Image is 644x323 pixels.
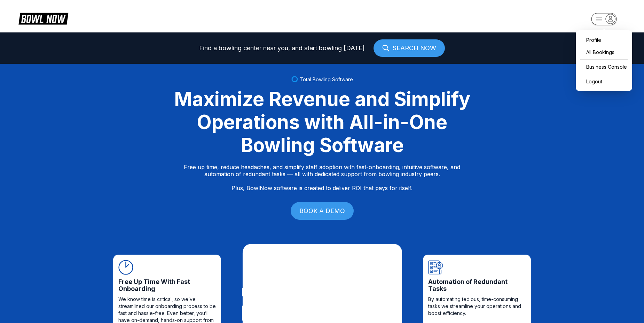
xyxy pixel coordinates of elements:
[374,39,445,57] a: SEARCH NOW
[579,75,604,88] button: Logout
[579,34,629,46] a: Profile
[165,88,479,157] div: Maximize Revenue and Simplify Operations with All-in-One Bowling Software
[291,202,354,220] a: BOOK A DEMO
[579,61,629,73] a: Business Console
[428,278,526,292] span: Automation of Redundant Tasks
[199,45,365,52] span: Find a bowling center near you, and start bowling [DATE]
[184,164,460,191] p: Free up time, reduce headaches, and simplify staff adoption with fast-onboarding, intuitive softw...
[300,76,353,82] span: Total Bowling Software
[428,296,526,317] span: By automating tedious, time-consuming tasks we streamline your operations and boost efficiency.
[579,46,629,58] a: All Bookings
[118,278,216,292] span: Free Up Time With Fast Onboarding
